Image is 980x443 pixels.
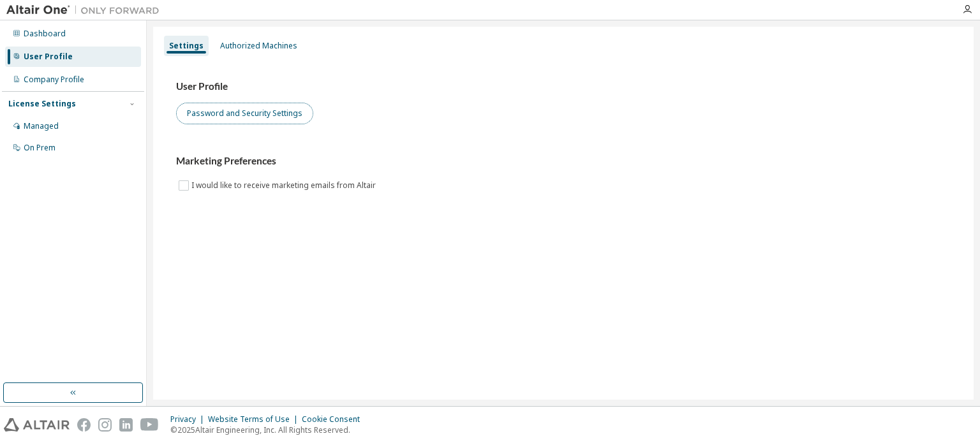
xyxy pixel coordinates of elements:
div: Managed [24,121,59,131]
img: altair_logo.svg [4,418,70,432]
div: Company Profile [24,75,84,85]
h3: Marketing Preferences [176,155,951,168]
img: linkedin.svg [119,418,133,432]
div: User Profile [24,52,73,62]
div: Privacy [170,414,208,425]
div: Dashboard [24,29,66,39]
div: Website Terms of Use [208,414,302,425]
h3: User Profile [176,80,951,93]
div: License Settings [8,99,76,109]
button: Password and Security Settings [176,103,313,124]
label: I would like to receive marketing emails from Altair [191,178,378,193]
p: © 2025 Altair Engineering, Inc. All Rights Reserved. [170,425,367,435]
img: instagram.svg [98,418,112,432]
div: Cookie Consent [302,414,367,425]
div: Settings [169,41,204,51]
img: Altair One [6,4,166,17]
img: facebook.svg [77,418,91,432]
img: youtube.svg [140,418,159,432]
div: Authorized Machines [220,41,297,51]
div: On Prem [24,143,56,153]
